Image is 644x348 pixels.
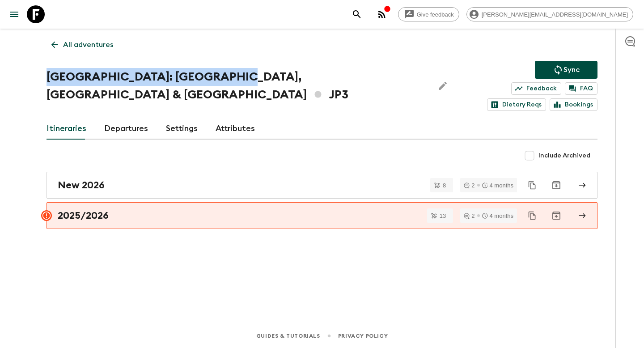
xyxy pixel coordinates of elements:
[63,39,113,50] p: All adventures
[47,118,86,140] a: Itineraries
[398,7,459,21] a: Give feedback
[437,182,451,188] span: 8
[547,176,565,194] button: Archive
[5,5,23,23] button: menu
[524,208,540,224] button: Duplicate
[524,177,540,193] button: Duplicate
[412,11,459,18] span: Give feedback
[166,118,198,140] a: Settings
[563,64,580,75] p: Sync
[565,82,597,95] a: FAQ
[47,202,597,229] a: 2025/2026
[47,36,118,54] a: All adventures
[482,213,513,219] div: 4 months
[47,68,427,104] h1: [GEOGRAPHIC_DATA]: [GEOGRAPHIC_DATA], [GEOGRAPHIC_DATA] & [GEOGRAPHIC_DATA] JP3
[511,82,561,95] a: Feedback
[338,331,388,341] a: Privacy Policy
[482,182,513,188] div: 4 months
[538,151,590,160] span: Include Archived
[348,5,366,23] button: search adventures
[464,213,475,219] div: 2
[58,210,109,221] h2: 2025/2026
[535,61,597,79] button: Sync adventure departures to the booking engine
[487,98,546,111] a: Dietary Reqs
[58,179,105,191] h2: New 2026
[47,172,597,199] a: New 2026
[464,182,475,188] div: 2
[550,98,597,111] a: Bookings
[104,118,148,140] a: Departures
[216,118,255,140] a: Attributes
[466,7,633,21] div: [PERSON_NAME][EMAIL_ADDRESS][DOMAIN_NAME]
[256,331,320,341] a: Guides & Tutorials
[547,207,565,225] button: Archive
[477,11,633,18] span: [PERSON_NAME][EMAIL_ADDRESS][DOMAIN_NAME]
[434,68,452,104] button: Edit Adventure Title
[434,213,451,219] span: 13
